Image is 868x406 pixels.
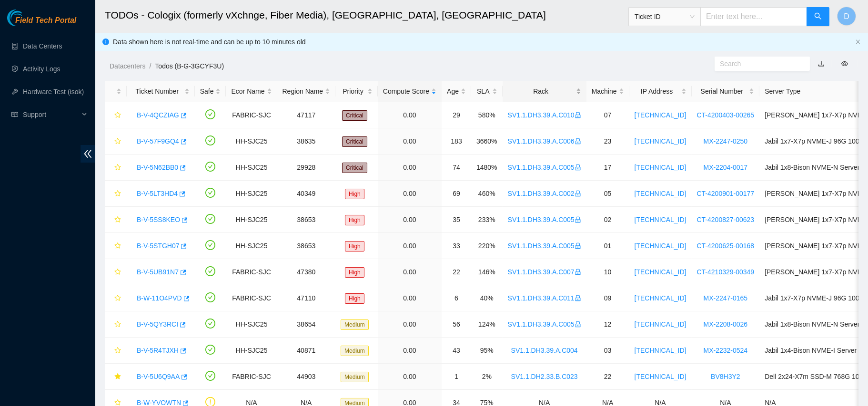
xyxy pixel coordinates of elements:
[110,317,121,332] button: star
[508,268,581,276] a: SV1.1.DH3.39.A.C007lock
[7,10,48,26] img: Akamai Technologies
[575,138,581,145] span: lock
[277,338,336,364] td: 40871
[137,347,179,354] a: B-V-5R4TJXH
[137,320,178,328] a: B-V-5QY3RCI
[345,241,364,251] span: High
[697,190,755,197] a: CT-4200901-00177
[205,266,215,276] span: check-circle
[114,321,121,329] span: star
[114,190,121,198] span: star
[697,268,755,276] a: CT-4210329-00349
[575,269,581,275] span: lock
[81,145,95,163] span: double-left
[586,285,629,311] td: 09
[114,242,121,250] span: star
[700,7,807,26] input: Enter text here...
[226,259,277,285] td: FABRIC-SJC
[277,285,336,311] td: 47110
[378,102,442,128] td: 0.00
[635,137,686,145] a: [TECHNICAL_ID]
[341,346,369,356] span: Medium
[277,207,336,233] td: 38653
[442,181,471,207] td: 69
[341,372,369,382] span: Medium
[635,111,686,119] a: [TECHNICAL_ID]
[378,181,442,207] td: 0.00
[226,338,277,364] td: HH-SJC25
[205,371,215,381] span: check-circle
[471,155,503,181] td: 1480%
[110,343,121,358] button: star
[23,42,62,50] a: Data Centers
[635,294,686,302] a: [TECHNICAL_ID]
[511,347,578,354] a: SV1.1.DH3.39.A.C004
[345,293,364,304] span: High
[378,259,442,285] td: 0.00
[277,155,336,181] td: 29928
[114,295,121,302] span: star
[205,188,215,198] span: check-circle
[635,216,686,223] a: [TECHNICAL_ID]
[697,111,755,119] a: CT-4200403-00265
[277,102,336,128] td: 47117
[137,242,179,250] a: B-V-5STGH07
[226,233,277,259] td: HH-SJC25
[586,338,629,364] td: 03
[635,373,686,380] a: [TECHNICAL_ID]
[205,319,215,329] span: check-circle
[442,285,471,311] td: 6
[575,190,581,197] span: lock
[345,189,364,199] span: High
[205,162,215,172] span: check-circle
[814,12,822,21] span: search
[110,107,121,123] button: star
[442,364,471,390] td: 1
[575,112,581,118] span: lock
[110,134,121,149] button: star
[378,364,442,390] td: 0.00
[226,285,277,311] td: FABRIC-SJC
[704,320,748,328] a: MX-2208-0026
[149,62,151,70] span: /
[586,364,629,390] td: 22
[277,181,336,207] td: 40349
[442,259,471,285] td: 22
[342,136,367,147] span: Critical
[23,65,61,73] a: Activity Logs
[110,212,121,227] button: star
[586,233,629,259] td: 01
[226,155,277,181] td: HH-SJC25
[378,207,442,233] td: 0.00
[697,242,755,250] a: CT-4200625-00168
[471,311,503,338] td: 124%
[114,112,121,119] span: star
[226,102,277,128] td: FABRIC-SJC
[205,345,215,355] span: check-circle
[471,181,503,207] td: 460%
[635,268,686,276] a: [TECHNICAL_ID]
[341,319,369,330] span: Medium
[23,105,79,124] span: Support
[442,311,471,338] td: 56
[155,62,224,70] a: Todos (B-G-3GCYF3U)
[635,320,686,328] a: [TECHNICAL_ID]
[114,164,121,172] span: star
[575,321,581,328] span: lock
[137,268,179,276] a: B-V-5UB91N7
[511,373,578,380] a: SV1.1.DH2.33.B.C023
[508,190,581,197] a: SV1.1.DH3.39.A.C002lock
[704,347,748,354] a: MX-2232-0524
[442,128,471,155] td: 183
[110,264,121,280] button: star
[205,292,215,302] span: check-circle
[586,128,629,155] td: 23
[226,311,277,338] td: HH-SJC25
[471,102,503,128] td: 580%
[277,311,336,338] td: 38654
[277,128,336,155] td: 38635
[471,285,503,311] td: 40%
[586,311,629,338] td: 12
[378,155,442,181] td: 0.00
[137,137,179,145] a: B-V-57F9GQ4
